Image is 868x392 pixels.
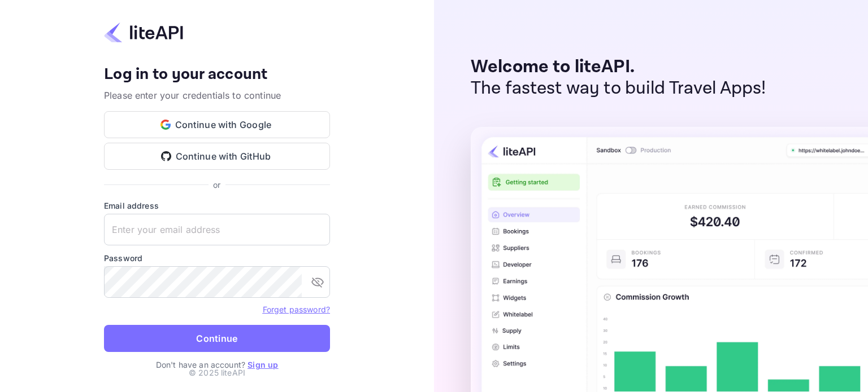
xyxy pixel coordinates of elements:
[471,78,766,99] p: The fastest way to build Travel Apps!
[104,252,330,264] label: Password
[471,56,766,78] p: Welcome to liteAPI.
[104,359,330,371] p: Don't have an account?
[248,360,278,369] a: Sign up
[104,21,183,43] img: liteapi
[263,303,330,315] a: Forget password?
[104,214,330,245] input: Enter your email address
[263,305,330,314] a: Forget password?
[306,271,329,293] button: toggle password visibility
[104,89,330,102] p: Please enter your credentials to continue
[104,111,330,138] button: Continue with Google
[104,200,330,212] label: Email address
[213,179,220,191] p: or
[104,325,330,352] button: Continue
[189,367,245,378] p: © 2025 liteAPI
[104,143,330,170] button: Continue with GitHub
[104,65,330,85] h4: Log in to your account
